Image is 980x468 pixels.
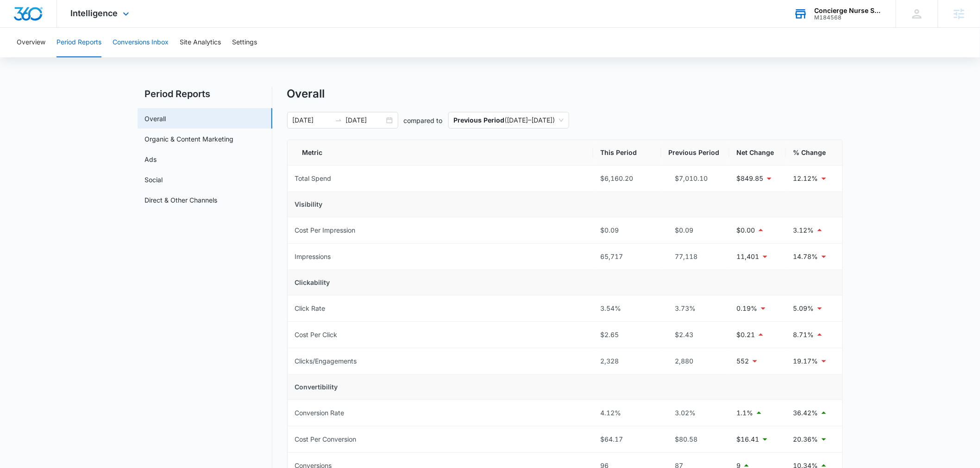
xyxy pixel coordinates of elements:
h2: Period Reports [138,87,272,101]
p: 0.19% [737,303,758,314]
span: swap-right [335,117,342,124]
div: $64.17 [601,434,654,444]
p: 14.78% [793,252,818,262]
button: Site Analytics [180,28,221,57]
div: 2,328 [601,356,654,366]
td: Convertibility [288,375,842,400]
div: $7,010.10 [669,173,722,184]
div: $2.43 [669,330,722,340]
p: 20.36% [793,434,818,444]
p: 19.17% [793,356,818,366]
p: $0.00 [737,225,755,235]
a: Direct & Other Channels [145,195,218,205]
div: account name [815,7,882,14]
div: Clicks/Engagements [295,356,357,366]
div: account id [815,14,882,21]
div: 3.54% [601,303,654,314]
div: $80.58 [669,434,722,444]
th: % Change [786,140,842,166]
div: 3.02% [669,408,722,418]
div: $0.09 [601,225,654,235]
th: Previous Period [661,140,729,166]
p: Previous Period [454,116,505,124]
p: 5.09% [793,303,814,314]
div: Impressions [295,252,331,262]
div: $6,160.20 [601,173,654,184]
p: $0.21 [737,330,755,340]
td: Visibility [288,192,842,217]
p: 552 [737,356,749,366]
button: Period Reports [57,28,101,57]
div: $2.65 [601,330,654,340]
input: Start date [293,115,331,125]
span: ( [DATE] – [DATE] ) [454,112,564,128]
div: 2,880 [669,356,722,366]
a: Organic & Content Marketing [145,134,234,144]
a: Ads [145,154,157,164]
div: Cost Per Click [295,330,338,340]
span: Intelligence [71,8,118,18]
div: Cost Per Conversion [295,434,357,444]
p: 12.12% [793,173,818,184]
a: Social [145,175,163,185]
p: 3.12% [793,225,814,235]
td: Clickability [288,270,842,296]
th: This Period [593,140,661,166]
button: Settings [232,28,257,57]
div: Click Rate [295,303,326,314]
p: $16.41 [737,434,760,444]
button: Conversions Inbox [113,28,169,57]
p: 36.42% [793,408,818,418]
div: 4.12% [601,408,654,418]
div: 65,717 [601,252,654,262]
a: Overall [145,114,166,123]
div: Cost Per Impression [295,225,356,235]
p: $849.85 [737,173,764,184]
p: 8.71% [793,330,814,340]
p: 11,401 [737,252,760,262]
p: compared to [404,116,443,125]
div: 3.73% [669,303,722,314]
div: $0.09 [669,225,722,235]
button: Overview [17,28,45,57]
p: 1.1% [737,408,754,418]
th: Metric [288,140,593,166]
div: Conversion Rate [295,408,345,418]
th: Net Change [729,140,786,166]
h1: Overall [287,87,325,101]
div: Total Spend [295,173,332,184]
input: End date [346,115,384,125]
div: 77,118 [669,252,722,262]
span: to [335,117,342,124]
